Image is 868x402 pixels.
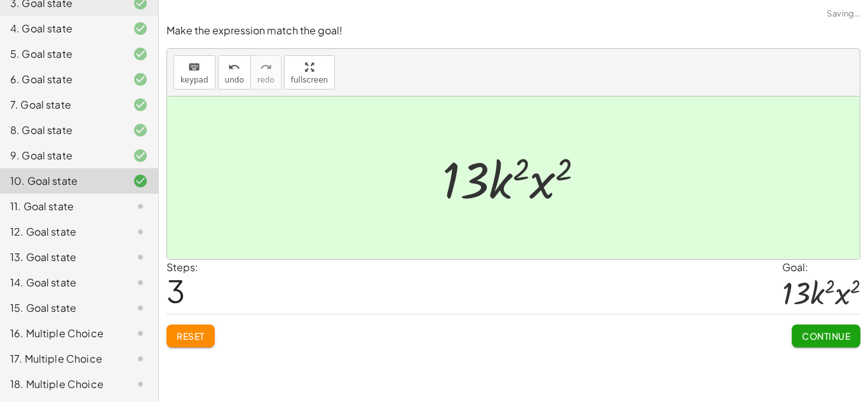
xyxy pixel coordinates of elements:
span: Saving… [827,8,860,20]
button: Reset [166,325,215,347]
i: Task finished and correct. [133,148,148,163]
i: Task not started. [133,199,148,214]
button: redoredo [250,55,281,90]
div: 5. Goal state [10,46,112,62]
i: Task not started. [133,351,148,366]
i: Task not started. [133,224,148,239]
i: Task not started. [133,250,148,265]
div: 4. Goal state [10,21,112,36]
i: Task not started. [133,275,148,290]
span: Continue [802,330,850,342]
i: keyboard [188,60,200,75]
button: keyboardkeypad [173,55,215,90]
p: Make the expression match the goal! [166,23,860,38]
button: fullscreen [284,55,335,90]
i: Task not started. [133,377,148,392]
span: undo [225,76,244,84]
i: Task finished and correct. [133,21,148,36]
i: redo [260,60,272,75]
span: fullscreen [291,76,328,84]
div: 7. Goal state [10,97,112,112]
div: 8. Goal state [10,123,112,138]
i: Task not started. [133,326,148,341]
div: 14. Goal state [10,275,112,290]
div: 6. Goal state [10,72,112,87]
div: 11. Goal state [10,199,112,214]
span: keypad [180,76,208,84]
i: Task finished and correct. [133,72,148,87]
span: Reset [177,330,205,342]
div: 9. Goal state [10,148,112,163]
i: Task finished and correct. [133,46,148,62]
span: 3 [166,271,185,310]
button: Continue [792,325,860,347]
i: Task finished and correct. [133,123,148,138]
div: 10. Goal state [10,173,112,189]
i: Task not started. [133,300,148,316]
div: 16. Multiple Choice [10,326,112,341]
button: undoundo [218,55,251,90]
div: 15. Goal state [10,300,112,316]
i: undo [228,60,240,75]
div: 12. Goal state [10,224,112,239]
i: Task finished and correct. [133,97,148,112]
div: 13. Goal state [10,250,112,265]
label: Steps: [166,260,198,274]
div: Goal: [782,260,860,275]
div: 17. Multiple Choice [10,351,112,366]
i: Task finished and correct. [133,173,148,189]
div: 18. Multiple Choice [10,377,112,392]
span: redo [257,76,275,84]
